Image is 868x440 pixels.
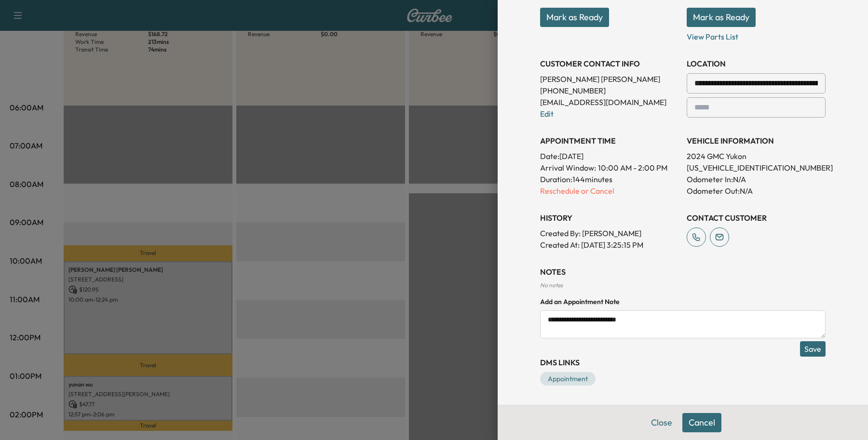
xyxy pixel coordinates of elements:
[540,372,596,386] a: Appointment
[540,96,679,108] p: [EMAIL_ADDRESS][DOMAIN_NAME]
[645,413,678,432] button: Close
[687,135,826,147] h3: VEHICLE INFORMATION
[540,297,826,307] h4: Add an Appointment Note
[687,162,826,173] p: [US_VEHICLE_IDENTIFICATION_NUMBER]
[682,413,721,432] button: Cancel
[687,8,756,27] button: Mark as Ready
[540,135,679,147] h3: APPOINTMENT TIME
[687,185,826,197] p: Odometer Out: N/A
[540,281,826,289] div: No notes
[540,173,679,185] p: Duration: 144 minutes
[540,73,679,85] p: [PERSON_NAME] [PERSON_NAME]
[687,212,826,224] h3: CONTACT CUSTOMER
[540,109,554,119] a: Edit
[687,27,826,42] p: View Parts List
[540,239,679,251] p: Created At : [DATE] 3:25:15 PM
[540,162,679,173] p: Arrival Window:
[687,173,826,185] p: Odometer In: N/A
[687,58,826,69] h3: LOCATION
[540,212,679,224] h3: History
[540,58,679,69] h3: CUSTOMER CONTACT INFO
[598,162,667,173] span: 10:00 AM - 2:00 PM
[540,266,826,278] h3: NOTES
[540,150,679,162] p: Date: [DATE]
[540,227,679,239] p: Created By : [PERSON_NAME]
[540,185,679,197] p: Reschedule or Cancel
[800,341,826,357] button: Save
[540,85,679,96] p: [PHONE_NUMBER]
[687,150,826,162] p: 2024 GMC Yukon
[540,357,826,368] h3: DMS Links
[540,8,609,27] button: Mark as Ready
